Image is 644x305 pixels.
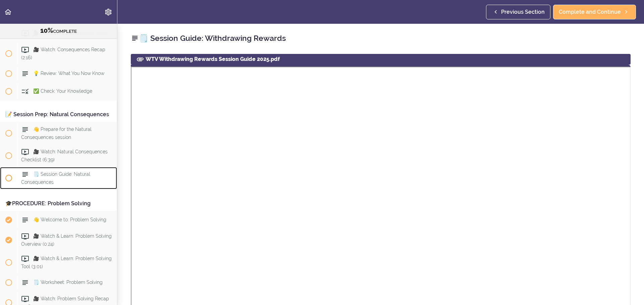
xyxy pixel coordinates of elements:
[131,32,631,44] h2: 🗒️ Session Guide: Withdrawing Rewards
[33,280,103,285] span: 🗒️ Worksheet: Problem Solving
[21,47,105,60] span: 🎥 Watch: Consequences Recap (2:16)
[131,54,631,65] div: WTV Withdrawing Rewards Session Guide 2025.pdf
[104,8,112,16] svg: Settings Menu
[33,217,106,222] span: 👋 Welcome to: Problem Solving
[33,71,104,76] span: 💡 Review: What You Now Know
[21,233,112,246] span: 🎥 Watch & Learn: Problem Solving Overview (0:24)
[559,8,621,16] span: Complete and Continue
[4,8,12,16] svg: Back to course curriculum
[21,256,112,269] span: 🎥 Watch & Learn: Problem Solving Tool (3:01)
[40,26,53,34] span: 10%
[21,149,108,162] span: 🎥 Watch: Natural Consequences Checklist (6:39)
[21,171,90,184] span: 🗒️ Session Guide: Natural Consequences
[21,127,92,140] span: 👋 Prepare for the Natural Consequences session
[501,8,545,16] span: Previous Section
[553,5,636,19] a: Complete and Continue
[486,5,550,19] a: Previous Section
[8,26,109,35] div: COMPLETE
[33,88,92,94] span: ✅ Check: Your Knowledge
